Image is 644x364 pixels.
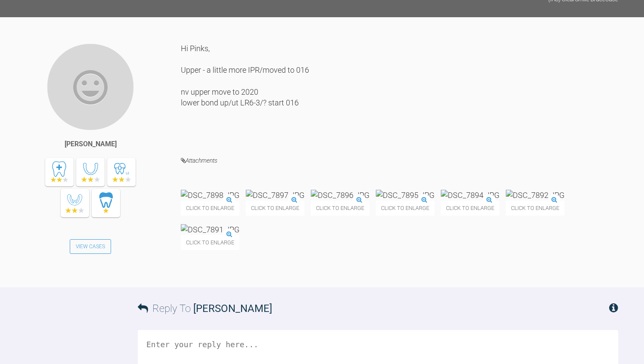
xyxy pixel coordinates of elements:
[441,201,499,216] span: Click to enlarge
[376,201,434,216] span: Click to enlarge
[138,300,272,317] h3: Reply To
[181,155,618,166] h4: Attachments
[181,224,239,235] img: DSC_7891.JPG
[311,190,369,201] img: DSC_7896.JPG
[70,239,111,254] a: View Cases
[181,235,239,250] span: Click to enlarge
[246,190,304,201] img: DSC_7897.JPG
[181,43,618,142] div: Hi Pinks, Upper - a little more IPR/moved to 016 nv upper move to 2020 lower bond up/ut LR6-3/? s...
[46,43,134,131] img: Neil Fearns
[376,190,434,201] img: DSC_7895.JPG
[181,201,239,216] span: Click to enlarge
[181,190,239,201] img: DSC_7898.JPG
[65,139,117,150] div: [PERSON_NAME]
[506,201,564,216] span: Click to enlarge
[506,190,564,201] img: DSC_7892.JPG
[246,201,304,216] span: Click to enlarge
[311,201,369,216] span: Click to enlarge
[193,302,272,315] span: [PERSON_NAME]
[441,190,499,201] img: DSC_7894.JPG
